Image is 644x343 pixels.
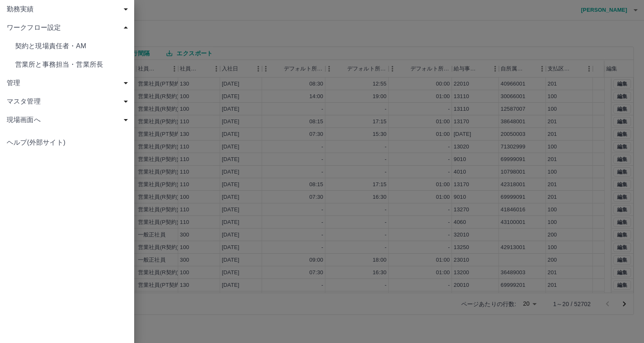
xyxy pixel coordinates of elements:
[7,115,131,125] span: 現場画面へ
[7,23,131,33] span: ワークフロー設定
[7,78,131,88] span: 管理
[7,138,127,148] span: ヘルプ(外部サイト)
[7,96,131,107] span: マスタ管理
[7,4,131,14] span: 勤務実績
[15,41,127,51] span: 契約と現場責任者・AM
[15,60,127,70] span: 営業所と事務担当・営業所長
